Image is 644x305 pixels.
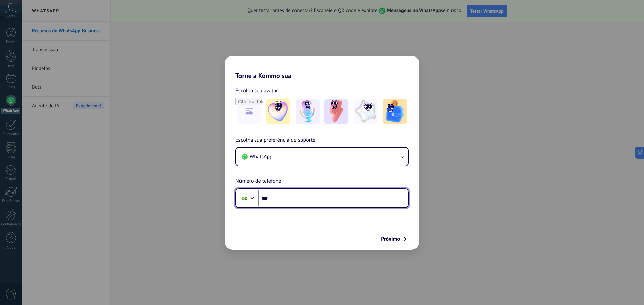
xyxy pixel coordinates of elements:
[378,233,409,245] button: Próximo
[250,153,273,160] span: WhatsApp
[235,136,315,145] span: Escolha sua preferência de suporte
[296,99,320,124] img: -2.jpeg
[383,99,407,124] img: -5.jpeg
[236,148,408,166] button: WhatsApp
[354,99,378,124] img: -4.jpeg
[235,86,278,95] span: Escolha seu avatar
[238,191,251,205] div: Brazil: + 55
[324,99,348,124] img: -3.jpeg
[225,56,419,80] h2: Torne a Kommo sua
[381,237,400,241] span: Próximo
[266,99,290,124] img: -1.jpeg
[235,177,281,186] span: Número de telefone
